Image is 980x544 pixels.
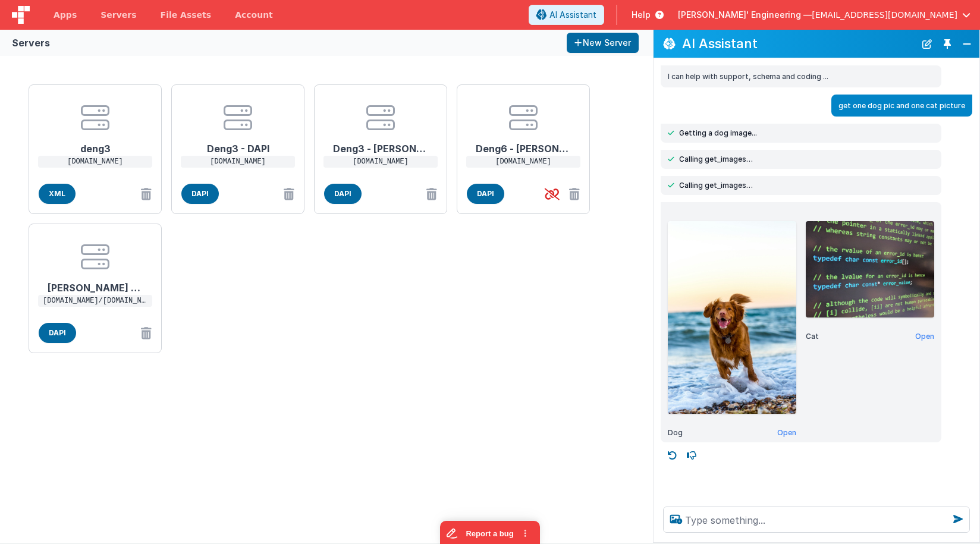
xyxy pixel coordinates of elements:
p: [DOMAIN_NAME] [181,156,295,168]
button: [PERSON_NAME]' Engineering — [EMAIL_ADDRESS][DOMAIN_NAME] [678,9,970,21]
img: Cat (Unsplash) [806,221,934,317]
h1: deng3 [48,132,143,156]
button: New Server [567,33,639,53]
p: [DOMAIN_NAME] [323,156,438,168]
span: DAPI [324,184,362,204]
span: Cat [806,332,819,341]
button: Close [959,36,975,52]
span: [PERSON_NAME]' Engineering — [678,9,812,21]
span: Dog [668,428,683,438]
span: Servers [100,9,136,21]
h1: Deng6 - [PERSON_NAME] [476,132,571,156]
span: File Assets [161,9,212,21]
img: Dog — Nova Scotia Duck Tolling Retriever [668,221,796,414]
a: Open [777,428,796,438]
span: AI Assistant [549,9,596,21]
a: Open [915,332,934,341]
h1: [PERSON_NAME] Proxy [48,271,143,295]
span: Apps [54,9,77,21]
p: [DOMAIN_NAME]/[DOMAIN_NAME] [38,295,152,307]
h1: Deng3 - [PERSON_NAME] [333,132,428,156]
span: DAPI [181,184,219,204]
span: XML [39,184,76,204]
p: I can help with support, schema and coding ... [668,70,934,83]
h1: Deng3 - DAPI [190,132,285,156]
span: Calling get_images… [679,181,753,190]
button: Toggle Pin [939,36,956,52]
span: DAPI [39,323,76,343]
span: Calling get_images… [679,155,753,164]
span: Getting a dog image... [679,128,757,138]
button: New Chat [919,36,935,52]
span: Help [632,9,651,21]
span: DAPI [467,184,504,204]
p: [DOMAIN_NAME] [38,156,152,168]
p: get one dog pic and one cat picture [838,99,965,112]
button: AI Assistant [529,5,604,25]
span: [EMAIL_ADDRESS][DOMAIN_NAME] [812,9,957,21]
div: Servers [12,36,50,50]
h2: AI Assistant [682,36,915,51]
p: [DOMAIN_NAME] [466,156,580,168]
